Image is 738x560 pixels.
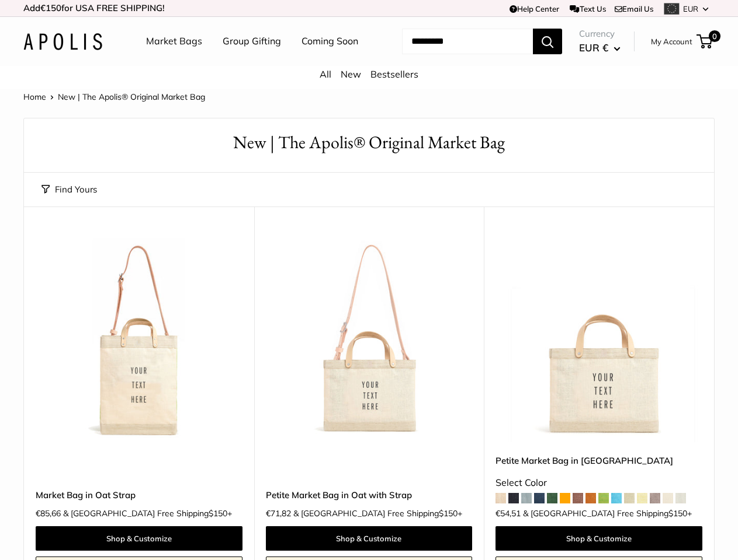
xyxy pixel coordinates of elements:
button: Find Yours [41,181,97,198]
div: Select Color [496,474,702,492]
span: EUR [683,4,698,13]
span: & [GEOGRAPHIC_DATA] Free Shipping + [63,509,232,517]
a: Coming Soon [302,33,358,50]
a: 0 [698,34,712,48]
nav: Breadcrumb [23,89,205,104]
button: EUR € [579,38,621,57]
span: $150 [439,508,458,519]
a: Text Us [570,4,605,13]
img: Petite Market Bag in Oat with Strap [266,236,473,442]
a: Market Bag in Oat Strap [36,488,242,502]
h1: New | The Apolis® Original Market Bag [41,130,697,155]
span: & [GEOGRAPHIC_DATA] Free Shipping + [293,509,462,517]
button: Search [533,29,562,54]
span: 0 [709,30,720,42]
img: Market Bag in Oat Strap [36,236,242,442]
a: Help Center [510,4,559,13]
a: Petite Market Bag in [GEOGRAPHIC_DATA] [496,454,702,467]
span: $150 [668,508,687,519]
a: Petite Market Bag in Oat with StrapPetite Market Bag in Oat with Strap [266,236,473,442]
img: Apolis [23,33,102,50]
a: Home [23,92,46,102]
span: EUR € [579,41,608,54]
a: Market Bags [146,33,202,50]
img: Petite Market Bag in Oat [496,236,702,442]
a: My Account [651,34,692,48]
span: Currency [579,26,621,42]
a: Group Gifting [223,33,281,50]
span: & [GEOGRAPHIC_DATA] Free Shipping + [523,509,692,517]
a: Petite Market Bag in Oat with Strap [266,488,473,502]
a: Market Bag in Oat StrapMarket Bag in Oat Strap [36,236,242,442]
a: Bestsellers [370,68,418,80]
input: Search... [402,29,533,54]
a: All [320,68,331,80]
span: €71,82 [266,509,291,517]
a: Shop & Customize [496,526,702,551]
span: €85,66 [36,509,61,517]
span: $150 [209,508,227,519]
a: Petite Market Bag in OatPetite Market Bag in Oat [496,236,702,442]
span: €150 [40,2,61,13]
a: Shop & Customize [266,526,473,551]
a: Shop & Customize [36,526,242,551]
a: New [341,68,361,80]
span: New | The Apolis® Original Market Bag [58,92,205,102]
span: €54,51 [496,509,521,517]
a: Email Us [615,4,653,13]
